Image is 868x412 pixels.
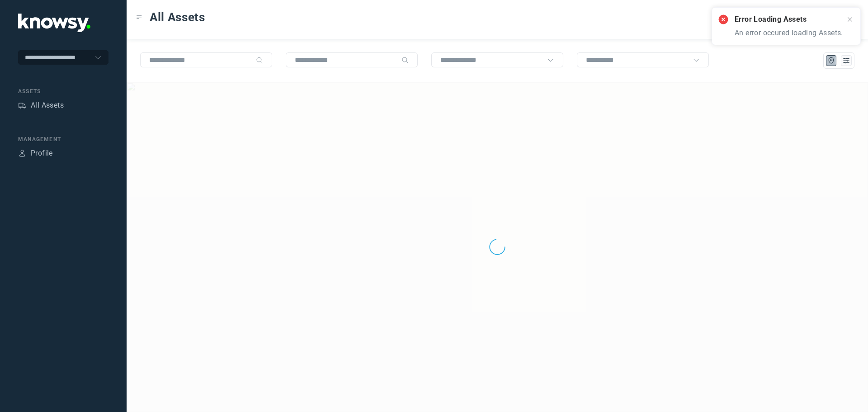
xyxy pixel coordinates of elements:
[18,101,26,109] div: Assets
[18,149,26,157] div: Profile
[256,57,263,64] div: Search
[18,14,90,32] img: Application Logo
[18,148,53,159] a: ProfileProfile
[842,57,850,65] div: List
[31,100,64,111] div: All Assets
[18,100,64,111] a: AssetsAll Assets
[18,87,108,95] div: Assets
[136,14,142,20] div: Toggle Menu
[150,9,205,25] span: All Assets
[735,28,843,38] p: An error occured loading Assets.
[827,57,835,65] div: Map
[31,148,53,159] div: Profile
[735,14,843,25] h2: Error Loading Assets
[18,135,108,143] div: Management
[401,57,409,64] div: Search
